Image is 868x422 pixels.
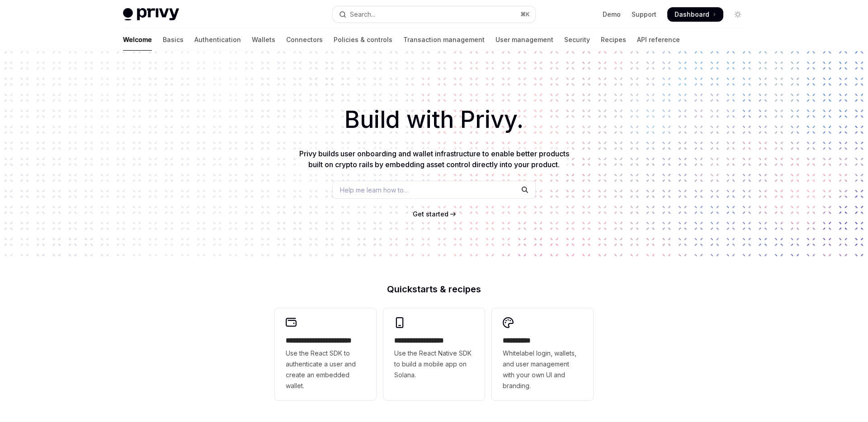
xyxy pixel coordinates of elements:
[299,149,569,169] span: Privy builds user onboarding and wallet infrastructure to enable better products built on crypto ...
[286,348,365,391] span: Use the React SDK to authenticate a user and create an embedded wallet.
[333,6,535,23] button: Open search
[632,10,656,19] a: Support
[675,10,709,19] span: Dashboard
[492,308,593,400] a: **** *****Whitelabel login, wallets, and user management with your own UI and branding.
[637,29,680,51] a: API reference
[667,7,723,22] a: Dashboard
[403,29,485,51] a: Transaction management
[601,29,626,51] a: Recipes
[275,285,593,294] h2: Quickstarts & recipes
[340,185,409,195] span: Help me learn how to…
[413,210,448,218] span: Get started
[14,102,854,137] h1: Build with Privy.
[163,29,184,51] a: Basics
[334,29,392,51] a: Policies & controls
[603,10,621,19] a: Demo
[731,7,745,22] button: Toggle dark mode
[252,29,275,51] a: Wallets
[123,8,179,21] img: light logo
[394,348,474,380] span: Use the React Native SDK to build a mobile app on Solana.
[564,29,590,51] a: Security
[350,9,375,20] div: Search...
[383,308,485,400] a: **** **** **** ***Use the React Native SDK to build a mobile app on Solana.
[495,29,553,51] a: User management
[286,29,323,51] a: Connectors
[503,348,582,391] span: Whitelabel login, wallets, and user management with your own UI and branding.
[413,210,448,219] a: Get started
[194,29,241,51] a: Authentication
[123,29,152,51] a: Welcome
[520,11,530,18] span: ⌘ K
